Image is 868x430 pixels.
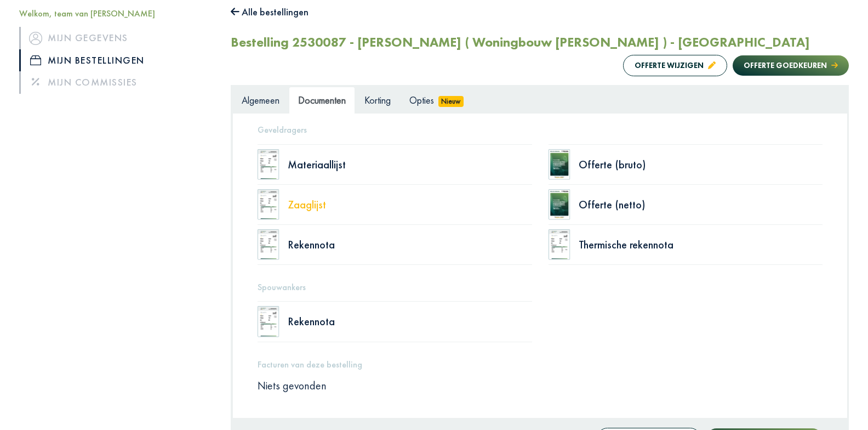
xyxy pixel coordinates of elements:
[258,282,823,292] h5: Spouwankers
[549,149,570,180] img: doc
[29,31,42,44] img: icon
[242,94,279,106] span: Algemeen
[30,55,41,65] img: icon
[249,378,831,393] div: Niets gevonden
[288,199,532,210] div: Zaaglijst
[19,27,214,49] a: iconMijn gegevens
[549,229,570,260] img: doc
[549,189,570,220] img: doc
[19,71,214,93] a: Mijn commissies
[288,316,532,327] div: Rekennota
[232,87,847,114] ul: Tabs
[231,3,309,21] button: Alle bestellingen
[364,94,391,106] span: Korting
[288,239,532,250] div: Rekennota
[258,149,279,180] img: doc
[409,94,434,106] span: Opties
[258,359,823,370] h5: Facturen van deze bestelling
[288,159,532,170] div: Materiaallijst
[579,159,823,170] div: Offerte (bruto)
[298,94,346,106] span: Documenten
[19,8,214,19] h5: Welkom, team van [PERSON_NAME]
[733,55,849,76] button: Offerte goedkeuren
[19,49,214,71] a: iconMijn bestellingen
[258,306,279,337] img: doc
[258,229,279,260] img: doc
[623,55,727,76] button: Offerte wijzigen
[258,125,823,135] h5: Geveldragers
[438,96,464,107] span: Nieuw
[579,239,823,250] div: Thermische rekennota
[258,189,279,220] img: doc
[231,35,810,50] h2: Bestelling 2530087 - [PERSON_NAME] ( Woningbouw [PERSON_NAME] ) - [GEOGRAPHIC_DATA]
[579,199,823,210] div: Offerte (netto)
